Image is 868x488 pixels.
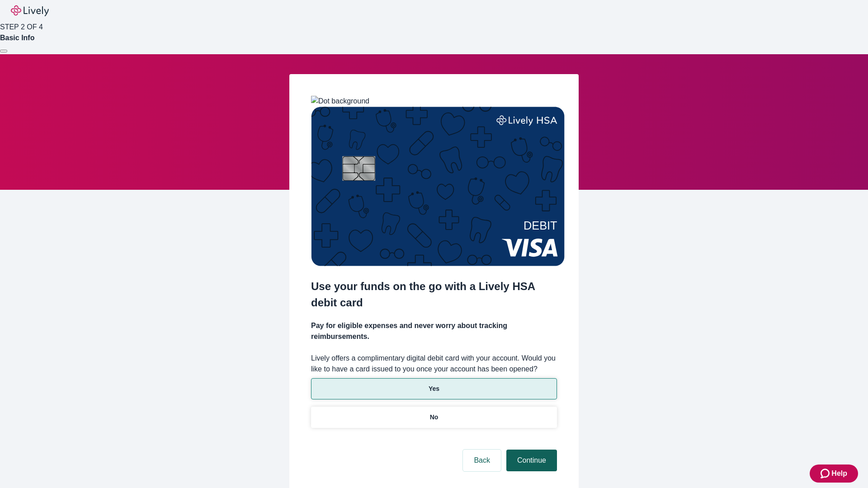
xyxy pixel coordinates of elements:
[831,468,847,479] span: Help
[429,384,439,394] p: Yes
[311,407,557,428] button: No
[463,450,501,471] button: Back
[311,378,557,399] button: Yes
[311,107,565,266] img: Debit card
[810,465,858,483] button: Zendesk support iconHelp
[430,413,439,422] p: No
[311,353,557,375] label: Lively offers a complimentary digital debit card with your account. Would you like to have a card...
[821,468,831,479] svg: Zendesk support icon
[311,96,369,107] img: Dot background
[11,5,49,16] img: Lively
[311,278,557,311] h2: Use your funds on the go with a Lively HSA debit card
[506,450,557,471] button: Continue
[311,320,557,342] h4: Pay for eligible expenses and never worry about tracking reimbursements.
